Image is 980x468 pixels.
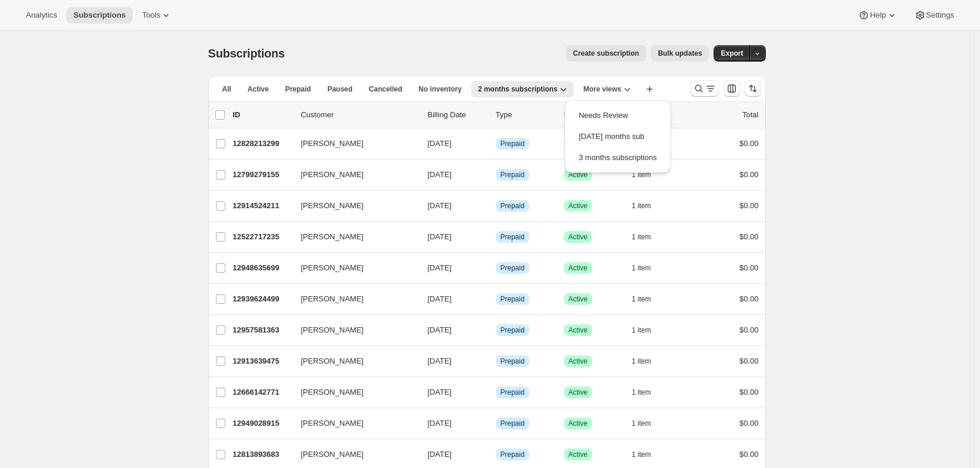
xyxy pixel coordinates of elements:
p: Billing Date [428,109,486,121]
p: 12813893683 [233,449,292,460]
button: Analytics [19,7,64,23]
span: Prepaid [501,232,525,242]
span: [PERSON_NAME] [301,355,364,367]
p: ID [233,109,292,121]
span: 1 item [632,325,651,335]
button: More views [576,81,638,97]
button: 1 item [632,353,664,369]
span: Subscriptions [208,47,285,60]
span: Active [569,294,588,304]
p: 12799279155 [233,169,292,181]
p: 12949028915 [233,418,292,429]
button: Subscriptions [66,7,133,23]
button: 1 item [632,415,664,432]
span: Active [569,357,588,366]
span: Export [721,49,743,58]
span: [PERSON_NAME] [301,262,364,274]
span: More views [583,84,621,94]
span: Prepaid [285,84,311,94]
button: [PERSON_NAME] [294,383,411,402]
span: Paused [327,84,353,94]
button: 1 item [632,384,664,401]
button: Search and filter results [691,80,719,97]
span: [PERSON_NAME] [301,293,364,305]
span: Active [569,419,588,428]
span: Prepaid [501,263,525,273]
button: [PERSON_NAME] [294,165,411,184]
p: Customer [301,109,418,121]
span: [PERSON_NAME] [301,200,364,212]
span: [DATE] [428,325,452,334]
span: $0.00 [739,388,759,396]
span: Cancelled [369,84,403,94]
span: 1 item [632,263,651,273]
button: Export [714,45,750,62]
span: [DATE] [428,388,452,396]
button: 1 item [632,446,664,463]
span: $0.00 [739,170,759,179]
span: Prepaid [501,201,525,211]
span: 1 item [632,450,651,459]
p: Total [742,109,758,121]
button: Help [851,7,904,23]
span: $0.00 [739,201,759,210]
div: IDCustomerBilling DateTypeStatusItemsTotal [233,109,759,121]
span: Prepaid [501,139,525,148]
div: 12948635699[PERSON_NAME][DATE]InfoPrepaidSuccessActive1 item$0.00 [233,260,759,276]
span: [PERSON_NAME] [301,386,364,398]
span: Tools [142,11,160,20]
span: Active [569,232,588,242]
div: 12939624499[PERSON_NAME][DATE]InfoPrepaidSuccessActive1 item$0.00 [233,291,759,307]
button: 1 item [632,229,664,245]
span: [DATE] [428,170,452,179]
p: 12914524211 [233,200,292,212]
span: Prepaid [501,294,525,304]
button: Tools [135,7,179,23]
span: Prepaid [501,325,525,335]
div: 12799279155[PERSON_NAME][DATE]InfoPrepaidSuccessActive1 item$0.00 [233,167,759,183]
span: [DATE] [428,263,452,272]
button: Bulk updates [651,45,709,62]
div: Type [496,109,555,121]
button: Customize table column order and visibility [724,80,740,97]
button: Sort the results [745,80,761,97]
span: Prepaid [501,419,525,428]
span: Subscriptions [73,11,126,20]
button: [PERSON_NAME] [294,321,411,340]
span: 1 item [632,232,651,242]
span: $0.00 [739,232,759,241]
span: $0.00 [739,325,759,334]
div: 12957581363[PERSON_NAME][DATE]InfoPrepaidSuccessActive1 item$0.00 [233,322,759,338]
button: [PERSON_NAME] [294,228,411,246]
div: 12666142771[PERSON_NAME][DATE]InfoPrepaidSuccessActive1 item$0.00 [233,384,759,401]
span: Prepaid [501,170,525,179]
div: 12949028915[PERSON_NAME][DATE]InfoPrepaidSuccessActive1 item$0.00 [233,415,759,432]
span: Active [248,84,269,94]
span: Prepaid [501,357,525,366]
span: [DATE] [428,450,452,459]
span: [PERSON_NAME] [301,231,364,243]
span: Create subscription [573,49,639,58]
span: Prepaid [501,450,525,459]
div: 12913639475[PERSON_NAME][DATE]InfoPrepaidSuccessActive1 item$0.00 [233,353,759,369]
span: No inventory [418,84,461,94]
span: $0.00 [739,419,759,428]
span: 1 item [632,388,651,397]
span: 1 item [632,419,651,428]
span: [DATE] [428,294,452,303]
button: Create new view [640,81,659,97]
span: [DATE] [428,357,452,365]
p: 12522717235 [233,231,292,243]
button: [PERSON_NAME] [294,259,411,277]
span: $0.00 [739,263,759,272]
span: [PERSON_NAME] [301,324,364,336]
button: [PERSON_NAME] [294,414,411,433]
span: [DATE] [428,232,452,241]
span: [DATE] [428,419,452,428]
span: Prepaid [501,388,525,397]
button: [PERSON_NAME] [294,445,411,464]
span: Active [569,450,588,459]
span: [DATE] [428,139,452,148]
p: 12939624499 [233,293,292,305]
div: 12828213299[PERSON_NAME][DATE]InfoPrepaidSuccessActive1 item$0.00 [233,135,759,152]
